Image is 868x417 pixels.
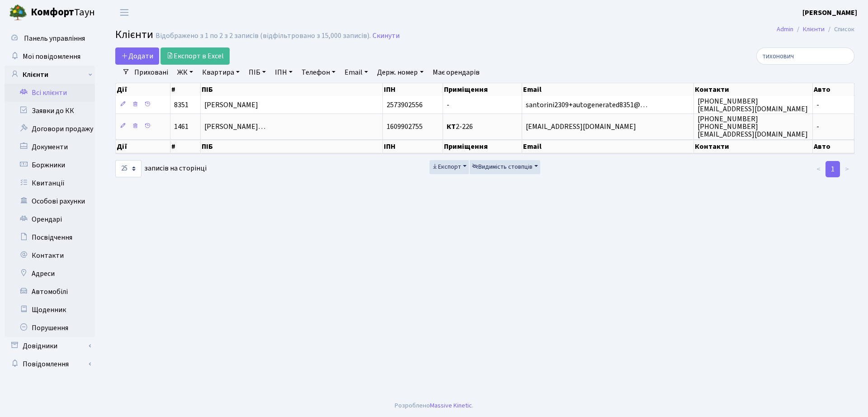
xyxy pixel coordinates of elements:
[24,33,85,43] span: Панель управління
[526,122,636,132] span: [EMAIL_ADDRESS][DOMAIN_NAME]
[204,122,265,132] span: [PERSON_NAME]…
[816,100,819,110] span: -
[298,65,339,80] a: Телефон
[170,140,201,153] th: #
[5,84,95,102] a: Всі клієнти
[373,65,427,80] a: Держ. номер
[131,65,172,80] a: Приховані
[5,337,95,355] a: Довідники
[429,65,483,80] a: Має орендарів
[5,283,95,301] a: Автомобілі
[174,122,189,132] span: 1461
[387,122,423,132] span: 1609902755
[826,161,840,177] a: 1
[447,122,473,132] span: 2-226
[803,24,825,34] a: Клієнти
[204,100,258,110] span: [PERSON_NAME]
[201,140,383,153] th: ПІБ
[115,160,142,177] select: записів на сторінці
[5,138,95,156] a: Документи
[9,4,27,22] img: logo.png
[5,210,95,228] a: Орендарі
[777,24,793,34] a: Admin
[31,5,95,20] span: Таун
[373,32,400,40] a: Скинути
[5,355,95,373] a: Повідомлення
[825,24,854,34] li: Список
[694,83,813,96] th: Контакти
[121,51,153,61] span: Додати
[116,83,170,96] th: Дії
[5,102,95,120] a: Заявки до КК
[5,192,95,210] a: Особові рахунки
[5,246,95,265] a: Контакти
[443,140,522,153] th: Приміщення
[113,5,136,20] button: Переключити навігацію
[802,8,857,18] b: [PERSON_NAME]
[443,83,522,96] th: Приміщення
[816,122,819,132] span: -
[802,7,857,18] a: [PERSON_NAME]
[198,65,243,80] a: Квартира
[5,174,95,192] a: Квитанції
[470,160,540,174] button: Видимість стовпців
[201,83,383,96] th: ПІБ
[694,140,813,153] th: Контакти
[115,160,207,177] label: записів на сторінці
[387,100,423,110] span: 2573902556
[271,65,296,80] a: ІПН
[383,140,443,153] th: ІПН
[115,47,159,65] a: Додати
[5,120,95,138] a: Договори продажу
[526,100,647,110] span: santorini2309+autogenerated8351@…
[116,140,170,153] th: Дії
[813,140,854,153] th: Авто
[429,160,469,174] button: Експорт
[395,401,473,411] div: Розроблено .
[31,5,74,19] b: Комфорт
[160,47,230,65] a: Експорт в Excel
[447,100,449,110] span: -
[5,66,95,84] a: Клієнти
[5,301,95,319] a: Щоденник
[170,83,201,96] th: #
[23,52,80,62] span: Мої повідомлення
[245,65,269,80] a: ПІБ
[5,319,95,337] a: Порушення
[174,100,189,110] span: 8351
[341,65,372,80] a: Email
[522,140,694,153] th: Email
[813,83,854,96] th: Авто
[5,228,95,246] a: Посвідчення
[763,20,868,39] nav: breadcrumb
[522,83,694,96] th: Email
[383,83,443,96] th: ІПН
[698,96,808,114] span: [PHONE_NUMBER] [EMAIL_ADDRESS][DOMAIN_NAME]
[156,32,371,40] div: Відображено з 1 по 2 з 2 записів (відфільтровано з 15,000 записів).
[472,162,533,171] span: Видимість стовпців
[5,265,95,283] a: Адреси
[115,27,153,43] span: Клієнти
[432,162,461,171] span: Експорт
[5,29,95,47] a: Панель управління
[430,401,472,410] a: Massive Kinetic
[698,114,808,139] span: [PHONE_NUMBER] [PHONE_NUMBER] [EMAIL_ADDRESS][DOMAIN_NAME]
[5,47,95,66] a: Мої повідомлення
[5,156,95,174] a: Боржники
[174,65,197,80] a: ЖК
[756,47,854,65] input: Пошук...
[447,122,456,132] b: КТ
